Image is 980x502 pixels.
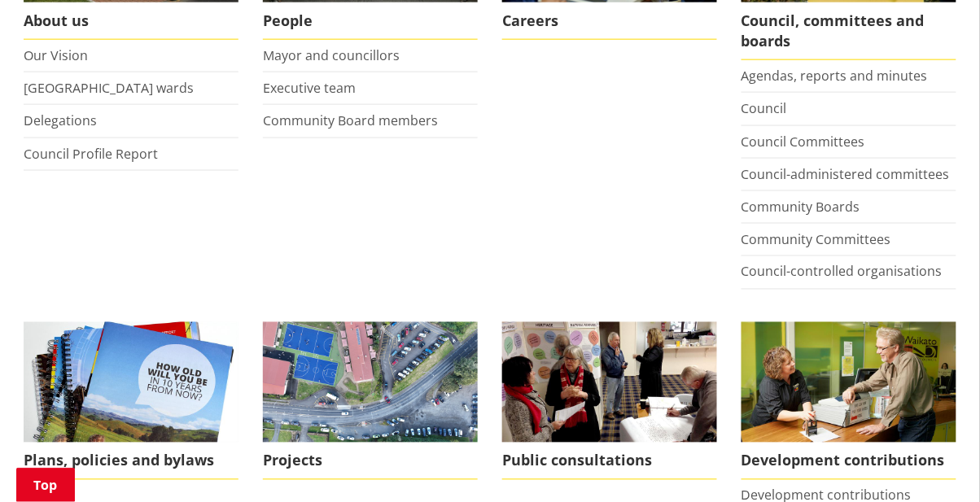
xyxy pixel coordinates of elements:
a: FInd out more about fees and fines here Development contributions [742,322,956,481]
a: Council-controlled organisations [742,263,943,281]
img: Fees [742,322,956,443]
a: Mayor and councillors [263,46,400,64]
span: About us [24,2,238,40]
img: DJI_0336 [263,322,478,443]
a: Executive team [263,79,356,97]
a: Council Profile Report [24,145,158,163]
a: Top [16,468,75,502]
span: Plans, policies and bylaws [24,443,238,480]
span: Development contributions [742,443,956,480]
a: Our Vision [24,46,88,64]
a: Projects [263,322,478,481]
span: Projects [263,443,478,480]
img: Long Term Plan [24,322,238,443]
a: [GEOGRAPHIC_DATA] wards [24,79,194,97]
a: public-consultations Public consultations [502,322,717,481]
a: Council Committees [742,133,865,151]
a: Agendas, reports and minutes [742,67,928,85]
iframe: Messenger Launcher [905,434,964,492]
img: public-consultations [502,322,717,443]
a: Council [742,99,787,117]
span: People [263,2,478,40]
a: Community Boards [742,198,860,216]
a: We produce a number of plans, policies and bylaws including the Long Term Plan Plans, policies an... [24,322,238,481]
a: Delegations [24,111,97,129]
a: Council-administered committees [742,165,950,183]
a: Community Committees [742,230,891,248]
span: Council, committees and boards [742,2,956,60]
span: Careers [502,2,717,40]
span: Public consultations [502,443,717,480]
a: Community Board members [263,111,438,129]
